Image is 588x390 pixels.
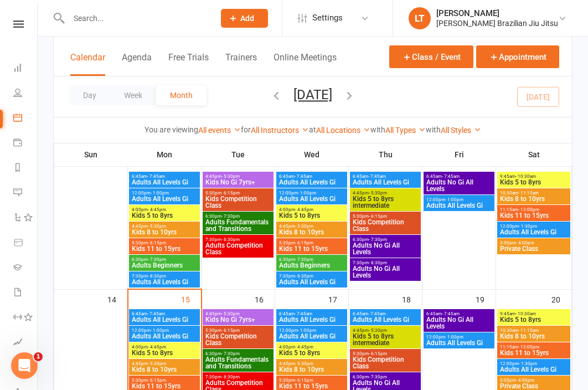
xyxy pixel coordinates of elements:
[151,191,169,196] span: - 1:00pm
[205,351,271,356] span: 6:30pm
[278,350,345,356] span: Kids 5 to 8yrs
[309,125,316,134] strong: at
[221,214,240,219] span: - 7:30pm
[426,316,492,330] span: Adults No Gi All Levels
[422,143,496,166] th: Fri
[240,14,254,23] span: Add
[352,219,419,232] span: Kids Competition Class
[385,126,426,135] a: All Types
[65,11,207,26] input: Search...
[295,207,313,212] span: - 4:45pm
[205,191,271,196] span: 5:30pm
[352,356,419,370] span: Kids Competition Class
[499,240,568,245] span: 3:00pm
[278,240,345,245] span: 5:30pm
[131,191,198,196] span: 12:00pm
[369,328,387,333] span: - 5:30pm
[295,345,313,350] span: - 4:45pm
[352,351,419,356] span: 5:30pm
[441,126,481,135] a: All Styles
[278,279,345,285] span: Adults All Levels Gi
[499,333,568,340] span: Kids 8 to 10yrs
[205,179,271,186] span: Kids No Gi 7yrs+
[436,18,558,28] div: [PERSON_NAME] Brazilian Jiu Jitsu
[278,196,345,202] span: Adults All Levels Gi
[110,85,156,105] button: Week
[278,191,345,196] span: 12:00pm
[352,196,419,209] span: Kids 5 to 8yrs intermediate
[295,274,313,279] span: - 8:30pm
[275,143,349,166] th: Wed
[352,316,419,323] span: Adults All Levels Gi
[255,290,275,308] div: 16
[131,229,198,235] span: Kids 8 to 10yrs
[369,237,387,242] span: - 7:30pm
[205,333,271,346] span: Kids Competition Class
[499,378,568,383] span: 3:00pm
[13,57,38,81] a: Dashboard
[389,45,473,68] button: Class / Event
[352,311,419,316] span: 6:45am
[352,333,419,346] span: Kids 5 to 8yrs intermediate
[205,356,271,370] span: Adults Fundamentals and Transitions
[181,290,201,308] div: 15
[278,383,345,389] span: Kids 11 to 15yrs
[221,191,240,196] span: - 6:15pm
[278,316,345,323] span: Adults All Levels Gi
[278,333,345,340] span: Adults All Levels Gi
[278,229,345,235] span: Kids 8 to 10yrs
[241,125,251,134] strong: for
[131,245,198,252] span: Kids 11 to 15yrs
[148,274,166,279] span: - 8:30pm
[205,219,271,232] span: Adults Fundamentals and Transitions
[278,179,345,186] span: Adults All Levels Gi
[426,311,492,316] span: 6:45am
[369,191,387,196] span: - 5:30pm
[295,361,313,366] span: - 5:30pm
[278,257,345,262] span: 6:30pm
[131,174,198,179] span: 6:45am
[147,174,165,179] span: - 7:45am
[278,378,345,383] span: 5:30pm
[128,143,202,166] th: Mon
[221,311,240,316] span: - 5:30pm
[499,366,568,373] span: Adults All Levels Gi
[251,126,309,135] a: All Instructors
[131,207,198,212] span: 4:00pm
[131,383,198,389] span: Kids 11 to 15yrs
[278,224,345,229] span: 4:45pm
[278,174,345,179] span: 6:45am
[518,191,539,196] span: - 11:15am
[518,328,539,333] span: - 11:15am
[131,224,198,229] span: 4:45pm
[148,345,166,350] span: - 4:45pm
[221,237,240,242] span: - 8:30pm
[295,240,313,245] span: - 6:15pm
[151,328,169,333] span: - 1:00pm
[402,290,422,308] div: 18
[131,350,198,356] span: Kids 5 to 8yrs
[13,81,38,106] a: People
[499,328,568,333] span: 10:30am
[221,374,240,379] span: - 8:30pm
[131,240,198,245] span: 5:30pm
[278,366,345,373] span: Kids 8 to 10yrs
[205,316,271,323] span: Kids No Gi 7yrs+
[145,125,198,134] strong: You are viewing
[370,125,385,134] strong: with
[352,191,419,196] span: 4:45pm
[205,214,271,219] span: 6:30pm
[476,45,559,68] button: Appointment
[13,231,38,256] a: Product Sales
[278,328,345,333] span: 12:00pm
[225,52,257,76] button: Trainers
[499,212,568,219] span: Kids 11 to 15yrs
[426,202,492,209] span: Adults All Levels Gi
[293,87,332,102] button: [DATE]
[295,224,313,229] span: - 5:30pm
[148,378,166,383] span: - 6:15pm
[131,212,198,219] span: Kids 5 to 8yrs
[352,179,419,186] span: Adults All Levels Gi
[148,240,166,245] span: - 6:15pm
[131,257,198,262] span: 6:30pm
